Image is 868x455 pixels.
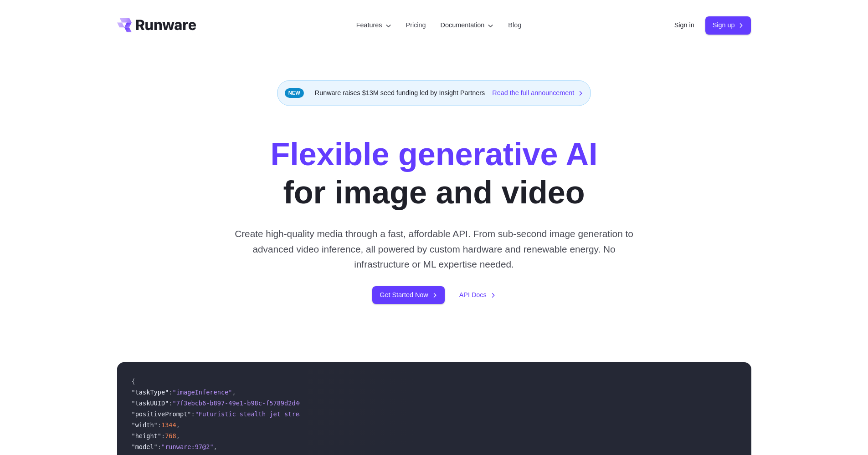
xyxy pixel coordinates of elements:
p: Create high-quality media through a fast, affordable API. From sub-second image generation to adv... [231,226,637,272]
h1: for image and video [270,135,597,212]
span: : [161,432,165,440]
strong: Flexible generative AI [270,136,597,172]
a: Read the full announcement [492,88,583,98]
span: "taskUUID" [132,399,169,407]
span: "positivePrompt" [132,410,191,418]
a: Pricing [406,20,426,30]
span: , [176,432,180,440]
a: Go to / [117,18,196,32]
div: Runware raises $13M seed funding led by Insight Partners [277,80,591,106]
span: : [169,389,172,396]
span: { [132,378,135,385]
span: "height" [132,432,161,440]
span: : [169,399,172,407]
span: 768 [165,432,176,440]
span: "runware:97@2" [161,443,214,450]
span: "7f3ebcb6-b897-49e1-b98c-f5789d2d40d7" [173,399,314,407]
a: API Docs [459,290,496,300]
label: Features [356,20,391,30]
span: "taskType" [132,389,169,396]
span: : [158,443,161,450]
span: , [214,443,217,450]
span: "imageInference" [173,389,232,396]
span: , [176,421,180,429]
a: Blog [508,20,521,30]
span: : [158,421,161,429]
span: "Futuristic stealth jet streaking through a neon-lit cityscape with glowing purple exhaust" [195,410,534,418]
span: 1344 [161,421,176,429]
label: Documentation [441,20,494,30]
a: Get Started Now [372,286,444,304]
span: "width" [132,421,158,429]
a: Sign up [705,16,751,34]
span: "model" [132,443,158,450]
span: , [232,389,236,396]
span: : [191,410,195,418]
a: Sign in [674,20,694,30]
